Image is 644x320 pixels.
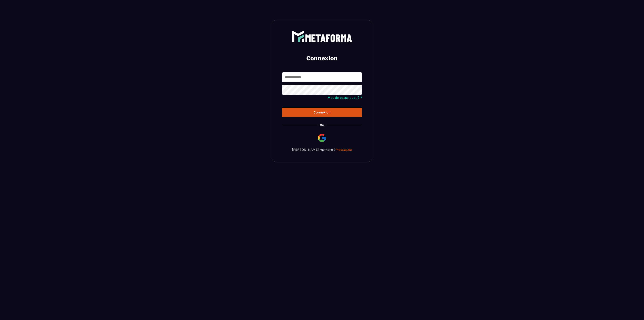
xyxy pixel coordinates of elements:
[336,148,352,152] a: Inscription
[292,30,352,42] img: logo
[282,148,362,152] p: [PERSON_NAME] membre ?
[320,123,324,127] p: Ou
[287,54,357,62] h2: Connexion
[282,30,362,42] a: logo
[285,110,359,114] div: Connexion
[282,108,362,117] button: Connexion
[328,96,362,100] a: Mot de passe oublié ?
[317,133,327,143] img: google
